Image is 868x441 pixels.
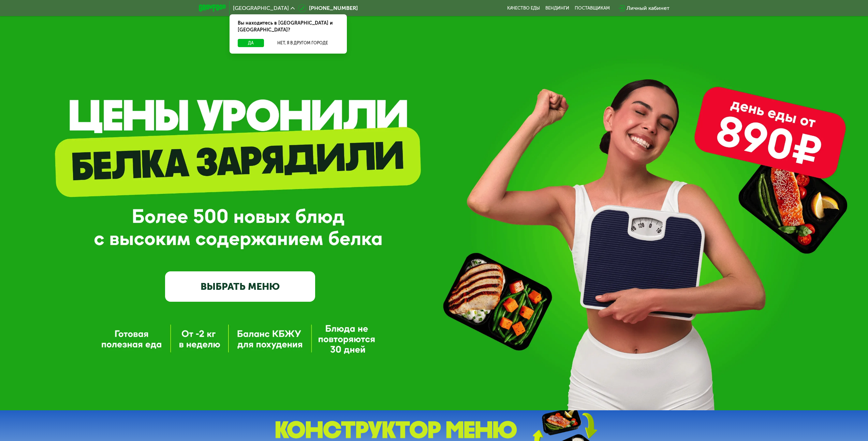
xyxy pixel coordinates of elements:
a: Вендинги [545,5,569,11]
button: Да [238,39,264,47]
span: [GEOGRAPHIC_DATA] [233,5,289,11]
div: поставщикам [575,5,610,11]
button: Нет, я в другом городе [267,39,339,47]
a: [PHONE_NUMBER] [298,4,358,12]
a: Качество еды [507,5,540,11]
a: ВЫБРАТЬ МЕНЮ [165,271,315,301]
div: Вы находитесь в [GEOGRAPHIC_DATA] и [GEOGRAPHIC_DATA]? [230,14,347,39]
div: Личный кабинет [627,4,670,12]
